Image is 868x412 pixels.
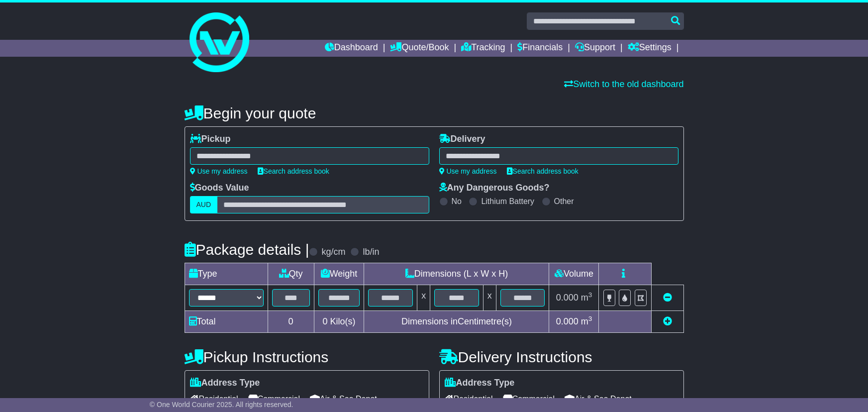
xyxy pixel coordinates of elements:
[564,79,683,89] a: Switch to the old dashboard
[258,167,329,175] a: Search address book
[517,40,563,57] a: Financials
[363,247,379,258] label: lb/in
[439,183,550,194] label: Any Dangerous Goods?
[190,134,231,145] label: Pickup
[268,263,314,285] td: Qty
[190,378,260,389] label: Address Type
[190,183,249,194] label: Goods Value
[439,134,485,145] label: Delivery
[565,391,632,407] span: Air & Sea Depot
[190,391,238,407] span: Residential
[322,316,327,326] span: 0
[185,241,309,258] h4: Package details |
[628,40,672,57] a: Settings
[364,263,549,285] td: Dimensions (L x W x H)
[581,293,592,303] span: m
[556,316,579,326] span: 0.000
[575,40,615,57] a: Support
[185,311,268,333] td: Total
[190,167,248,175] a: Use my address
[588,315,592,322] sup: 3
[321,247,345,258] label: kg/cm
[185,263,268,285] td: Type
[439,167,497,175] a: Use my address
[663,293,672,303] a: Remove this item
[445,391,493,407] span: Residential
[554,197,574,206] label: Other
[452,197,462,206] label: No
[268,311,314,333] td: 0
[310,391,377,407] span: Air & Sea Depot
[481,197,534,206] label: Lithium Battery
[588,291,592,299] sup: 3
[581,316,592,326] span: m
[483,285,496,311] td: x
[663,316,672,326] a: Add new item
[439,349,684,365] h4: Delivery Instructions
[248,391,300,407] span: Commercial
[314,263,364,285] td: Weight
[461,40,505,57] a: Tracking
[185,349,429,365] h4: Pickup Instructions
[549,263,599,285] td: Volume
[556,293,579,303] span: 0.000
[445,378,515,389] label: Address Type
[325,40,378,57] a: Dashboard
[507,167,579,175] a: Search address book
[185,105,684,121] h4: Begin your quote
[314,311,364,333] td: Kilo(s)
[503,391,555,407] span: Commercial
[417,285,430,311] td: x
[190,196,218,213] label: AUD
[390,40,449,57] a: Quote/Book
[364,311,549,333] td: Dimensions in Centimetre(s)
[150,401,293,409] span: © One World Courier 2025. All rights reserved.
